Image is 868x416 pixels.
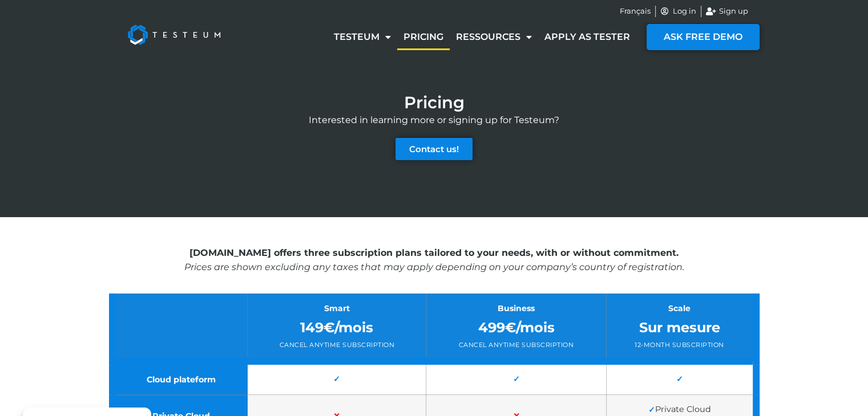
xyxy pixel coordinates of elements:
[648,405,655,415] span: ✓
[615,340,744,350] div: 12-month subscription
[676,374,683,385] span: ✓
[112,361,248,395] td: Cloud plateform
[184,261,684,272] em: Prices are shown excluding any taxes that may apply depending on your company’s country of regist...
[706,6,748,17] a: Sign up
[397,24,450,50] a: Pricing
[395,138,473,160] a: Contact us!
[615,303,744,315] div: Scale
[435,340,597,350] div: Cancel anytime subscription
[450,24,538,50] a: Ressources
[670,6,696,17] span: Log in
[435,317,597,338] div: 499€/mois
[404,94,465,111] h1: Pricing
[333,374,340,385] span: ✓
[512,374,519,385] span: ✓
[189,247,679,258] strong: [DOMAIN_NAME] offers three subscription plans tailored to your needs, with or without commitment.
[716,6,748,17] span: Sign up
[660,6,697,17] a: Log in
[256,340,417,350] div: Cancel anytime subscription
[328,24,397,50] a: Testeum
[328,24,636,50] nav: Menu
[664,32,742,42] span: ASK FREE DEMO
[538,24,636,50] a: Apply as tester
[256,317,417,338] div: 149€/mois
[109,113,760,127] p: Interested in learning more or signing up for Testeum?
[115,12,233,58] img: Testeum Logo - Application crowdtesting platform
[647,24,760,50] a: ASK FREE DEMO
[435,303,597,315] div: Business
[409,145,459,153] span: Contact us!
[620,6,651,17] a: Français
[256,303,417,315] div: Smart
[615,317,744,338] div: Sur mesure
